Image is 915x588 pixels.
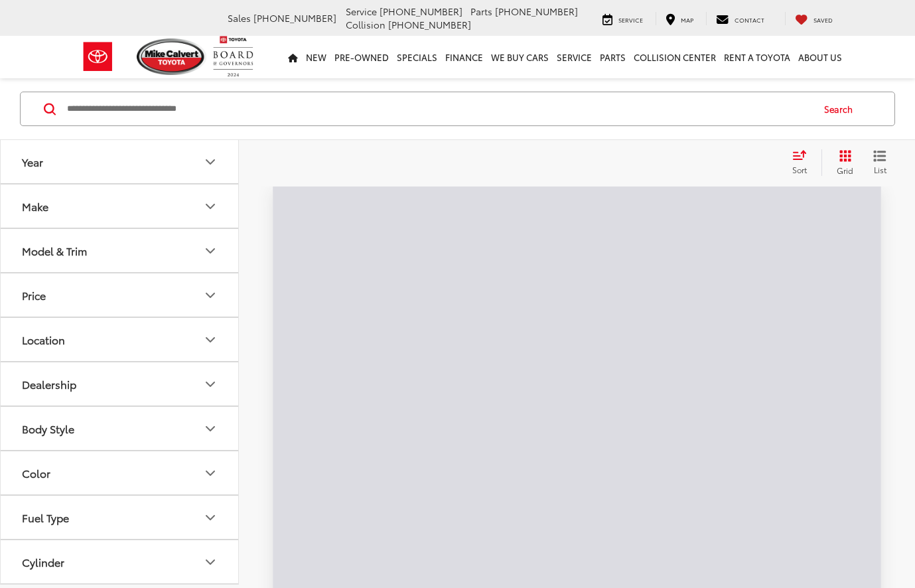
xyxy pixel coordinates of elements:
a: Collision Center [630,36,720,78]
button: PricePrice [1,273,240,317]
button: Fuel TypeFuel Type [1,496,240,539]
button: Model & TrimModel & Trim [1,229,240,272]
img: Mike Calvert Toyota [137,38,207,75]
a: Rent a Toyota [720,36,794,78]
div: Color [202,465,218,481]
button: Grid View [821,149,863,176]
span: Service [346,5,377,18]
a: Service [593,12,653,25]
div: Dealership [202,376,218,392]
div: Body Style [22,422,74,435]
a: Specials [393,36,441,78]
a: Contact [706,12,774,25]
a: Finance [441,36,487,78]
span: Sort [792,164,807,175]
a: Pre-Owned [330,36,393,78]
div: Year [202,154,218,170]
span: Grid [837,165,853,176]
input: Search by Make, Model, or Keyword [66,93,811,125]
div: Color [22,467,50,479]
div: Dealership [22,378,76,390]
button: ColorColor [1,451,240,494]
a: About Us [794,36,846,78]
div: Price [22,289,46,301]
div: Price [202,287,218,303]
div: Model & Trim [202,243,218,259]
span: Contact [735,15,764,24]
div: Fuel Type [22,511,69,524]
span: Service [618,15,643,24]
span: Map [681,15,693,24]
div: Location [202,332,218,348]
div: Make [202,198,218,214]
div: Cylinder [22,555,64,568]
button: Search [811,92,872,125]
div: Cylinder [202,554,218,570]
span: Collision [346,18,386,31]
a: WE BUY CARS [487,36,553,78]
a: Parts [596,36,630,78]
div: Make [22,200,48,212]
div: Model & Trim [22,244,87,257]
img: Toyota [73,35,123,78]
span: Sales [228,11,251,25]
a: New [302,36,330,78]
span: List [873,164,886,175]
button: Select sort value [786,149,821,176]
button: List View [863,149,896,176]
span: [PHONE_NUMBER] [388,18,471,31]
button: Body StyleBody Style [1,407,240,450]
button: MakeMake [1,184,240,228]
a: Service [553,36,596,78]
a: My Saved Vehicles [785,12,843,25]
button: YearYear [1,140,240,183]
span: [PHONE_NUMBER] [380,5,462,18]
span: Parts [470,5,492,18]
div: Body Style [202,421,218,437]
button: CylinderCylinder [1,540,240,583]
button: DealershipDealership [1,362,240,405]
div: Location [22,333,65,346]
div: Year [22,155,43,168]
span: Saved [813,15,833,24]
a: Map [656,12,703,25]
span: [PHONE_NUMBER] [253,11,336,25]
a: Home [284,36,302,78]
div: Fuel Type [202,510,218,526]
button: LocationLocation [1,318,240,361]
span: [PHONE_NUMBER] [495,5,578,18]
